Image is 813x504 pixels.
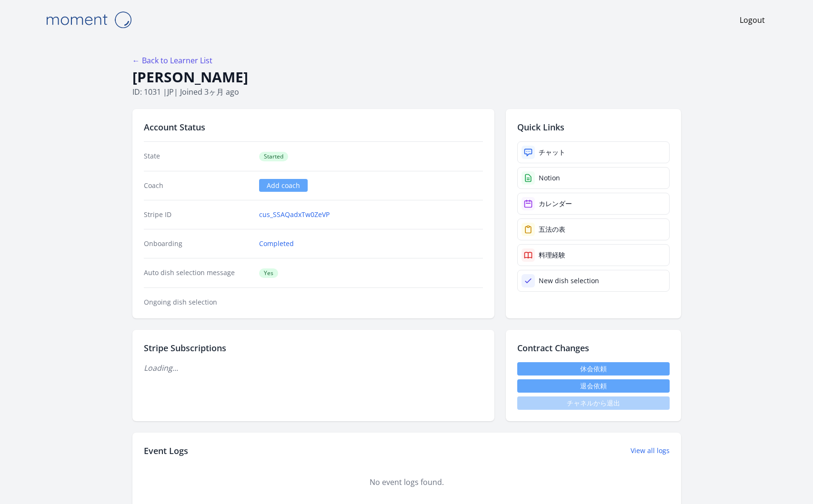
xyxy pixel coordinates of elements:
dt: Auto dish selection message [144,268,252,278]
span: Yes [259,268,278,278]
a: チャット [517,141,670,163]
h2: Account Status [144,120,483,134]
div: New dish selection [539,276,599,286]
dt: State [144,151,252,161]
h2: Quick Links [517,120,670,134]
img: Moment [41,8,136,32]
a: カレンダー [517,193,670,215]
dt: Coach [144,181,252,190]
p: Loading... [144,362,483,374]
dt: Ongoing dish selection [144,297,252,307]
div: No event logs found. [144,476,670,488]
a: 休会依頼 [517,362,670,376]
h2: Stripe Subscriptions [144,341,483,355]
h1: [PERSON_NAME] [132,68,681,86]
a: 五法の表 [517,218,670,240]
span: チャネルから退出 [517,396,670,410]
a: Logout [740,14,765,26]
a: ← Back to Learner List [132,55,212,66]
div: チャット [539,148,565,157]
a: Add coach [259,179,308,192]
a: cus_SSAQadxTw0ZeVP [259,210,330,219]
a: Completed [259,239,294,248]
dt: Onboarding [144,239,252,248]
div: カレンダー [539,199,572,208]
div: 五法の表 [539,225,565,234]
h2: Event Logs [144,444,188,457]
div: 料理経験 [539,250,565,260]
span: Started [259,152,288,161]
span: jp [167,87,174,97]
a: 料理経験 [517,244,670,266]
dt: Stripe ID [144,210,252,219]
p: ID: 1031 | | Joined 3ヶ月 ago [132,86,681,98]
a: View all logs [631,446,670,455]
a: New dish selection [517,270,670,292]
div: Notion [539,173,560,183]
h2: Contract Changes [517,341,670,355]
button: 退会依頼 [517,379,670,393]
a: Notion [517,167,670,189]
